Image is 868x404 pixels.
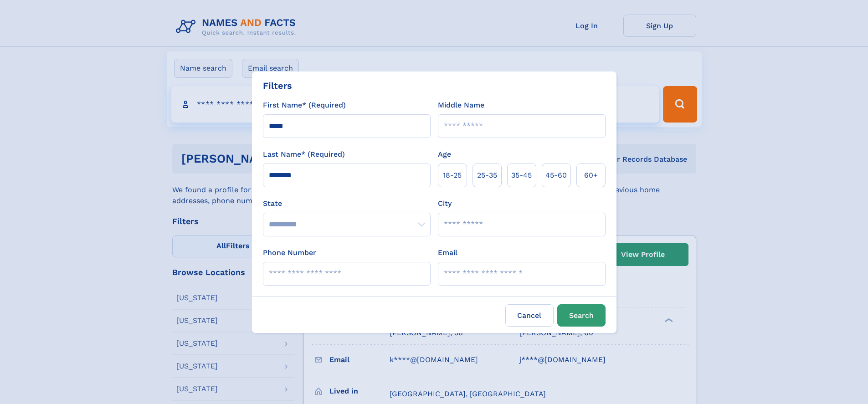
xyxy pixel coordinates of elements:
label: Age [438,149,451,160]
label: Middle Name [438,100,484,111]
label: Email [438,247,457,258]
label: Phone Number [263,247,316,258]
label: State [263,198,431,209]
label: Last Name* (Required) [263,149,345,160]
span: 45‑60 [545,170,567,181]
span: 60+ [584,170,598,181]
label: Cancel [505,304,554,327]
span: 18‑25 [443,170,462,181]
button: Search [557,304,606,327]
label: City [438,198,452,209]
span: 25‑35 [477,170,497,181]
label: First Name* (Required) [263,100,346,111]
div: Filters [263,79,292,92]
span: 35‑45 [511,170,532,181]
